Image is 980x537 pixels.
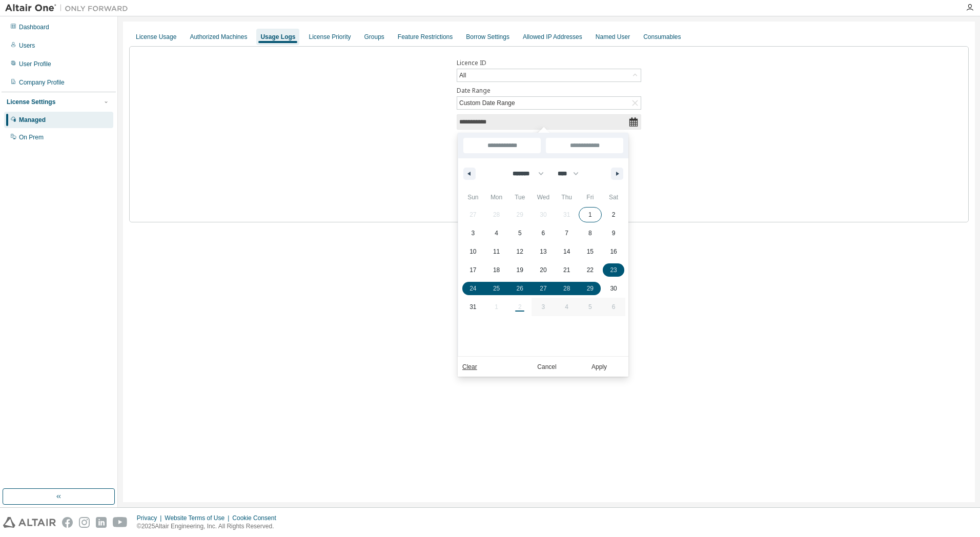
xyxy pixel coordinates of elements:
div: Usage Logs [260,33,295,41]
span: 26 [517,279,523,298]
span: Thu [555,189,579,205]
div: Managed [19,116,46,124]
div: Named User [596,33,630,41]
span: 21 [563,261,570,279]
span: 22 [587,261,594,279]
button: 28 [555,279,579,298]
button: 21 [555,261,579,279]
span: 18 [493,261,500,279]
span: 15 [587,242,594,261]
span: Last Week [458,194,468,221]
button: 4 [485,224,508,242]
button: 16 [602,242,625,261]
span: 27 [540,279,546,298]
div: Custom Date Range [458,97,517,109]
img: youtube.svg [113,517,128,528]
div: License Settings [7,98,55,106]
span: Fri [579,189,602,205]
span: 5 [518,224,522,242]
span: 4 [495,224,498,242]
span: 12 [517,242,523,261]
span: [DATE] [458,133,468,150]
img: facebook.svg [62,517,73,528]
span: 19 [517,261,523,279]
div: Website Terms of Use [165,514,232,522]
span: Tue [508,189,532,205]
button: 30 [602,279,625,298]
span: 9 [612,224,616,242]
button: 11 [485,242,508,261]
span: Sat [602,189,625,205]
span: Last Month [458,247,468,274]
div: Authorized Machines [190,33,247,41]
span: 11 [493,242,500,261]
span: 2 [612,205,616,224]
img: altair_logo.svg [3,517,56,528]
button: 1 [579,205,602,224]
button: 13 [532,242,555,261]
div: Company Profile [19,78,65,87]
button: 14 [555,242,579,261]
span: Sun [461,189,485,205]
div: Feature Restrictions [398,33,453,41]
button: 25 [485,279,508,298]
button: 27 [532,279,555,298]
button: 17 [461,261,485,279]
button: Cancel [522,362,571,372]
label: Date Range [457,87,641,95]
a: Clear [462,362,477,372]
div: On Prem [19,133,44,141]
div: User Profile [19,60,51,68]
button: 2 [602,205,625,224]
span: 10 [469,242,476,261]
span: 8 [588,224,592,242]
button: 9 [602,224,625,242]
button: 29 [579,279,602,298]
p: © 2025 Altair Engineering, Inc. All Rights Reserved. [137,522,282,531]
span: 3 [472,224,475,242]
button: 24 [461,279,485,298]
button: 6 [532,224,555,242]
span: This Month [458,221,468,247]
button: 15 [579,242,602,261]
span: 6 [542,224,545,242]
span: This Week [458,168,468,194]
div: Privacy [137,514,165,522]
button: 26 [508,279,532,298]
span: 28 [563,279,570,298]
div: Allowed IP Addresses [523,33,582,41]
button: 20 [532,261,555,279]
span: 30 [610,279,617,298]
label: Licence ID [457,59,641,67]
button: 8 [579,224,602,242]
button: 7 [555,224,579,242]
div: All [458,70,467,81]
button: 31 [461,298,485,316]
button: Apply [575,362,624,372]
div: Consumables [643,33,681,41]
div: Borrow Settings [466,33,509,41]
img: Altair One [5,3,133,13]
button: 3 [461,224,485,242]
span: 16 [610,242,617,261]
span: 24 [469,279,476,298]
button: 22 [579,261,602,279]
img: linkedin.svg [96,517,107,528]
span: 20 [540,261,546,279]
div: License Usage [136,33,176,41]
span: Mon [485,189,508,205]
button: 23 [602,261,625,279]
span: 25 [493,279,500,298]
span: 23 [610,261,617,279]
button: 12 [508,242,532,261]
img: instagram.svg [79,517,90,528]
div: License Priority [309,33,351,41]
button: 10 [461,242,485,261]
span: [DATE] [458,150,468,168]
div: Groups [364,33,384,41]
span: 31 [469,298,476,316]
div: Custom Date Range [457,97,641,109]
button: 19 [508,261,532,279]
div: Dashboard [19,23,49,31]
span: 7 [565,224,568,242]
